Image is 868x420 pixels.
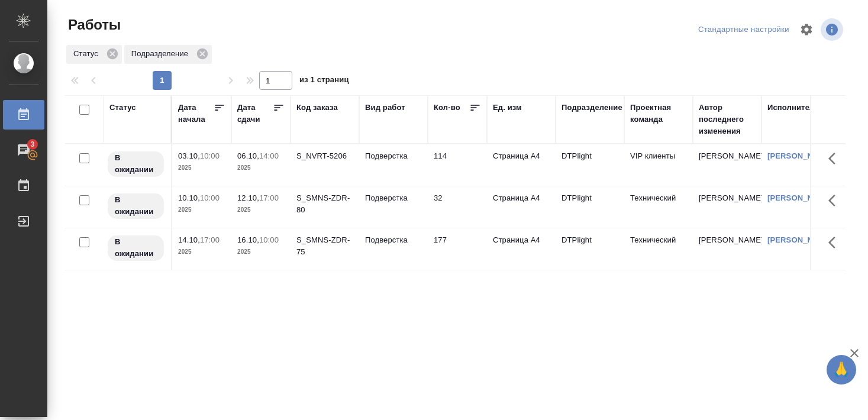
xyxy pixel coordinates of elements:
[821,228,850,257] button: Здесь прячутся важные кнопки
[237,162,285,174] p: 2025
[821,144,850,173] button: Здесь прячутся важные кнопки
[296,192,353,216] div: S_SMNS-ZDR-80
[767,235,833,244] a: [PERSON_NAME]
[178,246,225,258] p: 2025
[237,235,259,244] p: 16.10,
[487,186,556,228] td: Страница А4
[65,15,121,34] span: Работы
[699,102,756,137] div: Автор последнего изменения
[66,45,122,64] div: Статус
[434,102,460,114] div: Кол-во
[487,144,556,186] td: Страница А4
[124,45,212,64] div: Подразделение
[767,151,833,160] a: [PERSON_NAME]
[237,102,273,125] div: Дата сдачи
[428,144,487,186] td: 114
[556,144,624,186] td: DTPlight
[767,193,833,202] a: [PERSON_NAME]
[493,102,522,114] div: Ед. изм
[299,73,349,90] span: из 1 страниц
[200,235,220,244] p: 17:00
[693,228,761,270] td: [PERSON_NAME]
[821,18,846,41] span: Посмотреть информацию
[296,102,338,114] div: Код заказа
[107,192,165,220] div: Исполнитель назначен, приступать к работе пока рано
[827,355,856,385] button: 🙏
[693,144,761,186] td: [PERSON_NAME]
[821,186,850,215] button: Здесь прячутся важные кнопки
[556,228,624,270] td: DTPlight
[109,102,136,114] div: Статус
[200,151,220,160] p: 10:00
[428,186,487,228] td: 32
[831,357,851,382] span: 🙏
[693,186,761,228] td: [PERSON_NAME]
[115,236,157,260] p: В ожидании
[624,228,693,270] td: Технический
[200,193,220,202] p: 10:00
[259,151,279,160] p: 14:00
[365,102,405,114] div: Вид работ
[178,193,200,202] p: 10.10,
[3,135,44,165] a: 3
[767,102,819,114] div: Исполнитель
[115,194,157,218] p: В ожидании
[630,102,687,125] div: Проектная команда
[296,234,353,258] div: S_SMNS-ZDR-75
[562,102,622,114] div: Подразделение
[237,151,259,160] p: 06.10,
[296,150,353,162] div: S_NVRT-5206
[792,15,821,44] span: Настроить таблицу
[624,186,693,228] td: Технический
[237,246,285,258] p: 2025
[487,228,556,270] td: Страница А4
[23,138,41,150] span: 3
[237,204,285,216] p: 2025
[178,102,214,125] div: Дата начала
[428,228,487,270] td: 177
[695,21,792,39] div: split button
[556,186,624,228] td: DTPlight
[259,235,279,244] p: 10:00
[131,48,192,60] p: Подразделение
[107,150,165,178] div: Исполнитель назначен, приступать к работе пока рано
[365,234,422,246] p: Подверстка
[624,144,693,186] td: VIP клиенты
[178,235,200,244] p: 14.10,
[365,150,422,162] p: Подверстка
[259,193,279,202] p: 17:00
[178,162,225,174] p: 2025
[237,193,259,202] p: 12.10,
[365,192,422,204] p: Подверстка
[73,48,102,60] p: Статус
[178,151,200,160] p: 03.10,
[178,204,225,216] p: 2025
[107,234,165,262] div: Исполнитель назначен, приступать к работе пока рано
[115,152,157,176] p: В ожидании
